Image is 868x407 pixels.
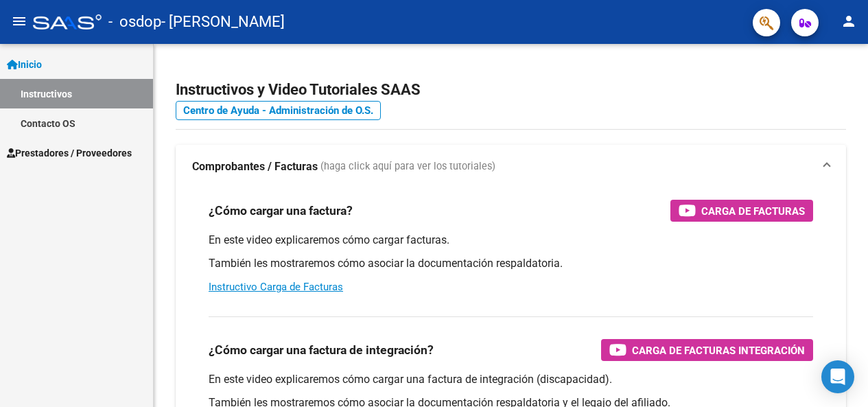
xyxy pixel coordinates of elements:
[176,77,846,103] h2: Instructivos y Video Tutoriales SAAS
[176,145,846,189] mat-expansion-panel-header: Comprobantes / Facturas (haga click aquí para ver los tutoriales)
[841,13,857,30] mat-icon: person
[632,342,805,359] span: Carga de Facturas Integración
[7,146,132,161] span: Prestadores / Proveedores
[601,339,813,361] button: Carga de Facturas Integración
[209,281,343,293] a: Instructivo Carga de Facturas
[821,360,854,393] div: Open Intercom Messenger
[209,256,813,271] p: También les mostraremos cómo asociar la documentación respaldatoria.
[11,13,27,30] mat-icon: menu
[209,340,434,360] h3: ¿Cómo cargar una factura de integración?
[209,201,353,220] h3: ¿Cómo cargar una factura?
[7,57,42,72] span: Inicio
[192,159,318,174] strong: Comprobantes / Facturas
[209,233,813,248] p: En este video explicaremos cómo cargar facturas.
[161,7,285,37] span: - [PERSON_NAME]
[701,202,805,220] span: Carga de Facturas
[670,200,813,222] button: Carga de Facturas
[108,7,161,37] span: - osdop
[176,101,381,120] a: Centro de Ayuda - Administración de O.S.
[320,159,495,174] span: (haga click aquí para ver los tutoriales)
[209,372,813,387] p: En este video explicaremos cómo cargar una factura de integración (discapacidad).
